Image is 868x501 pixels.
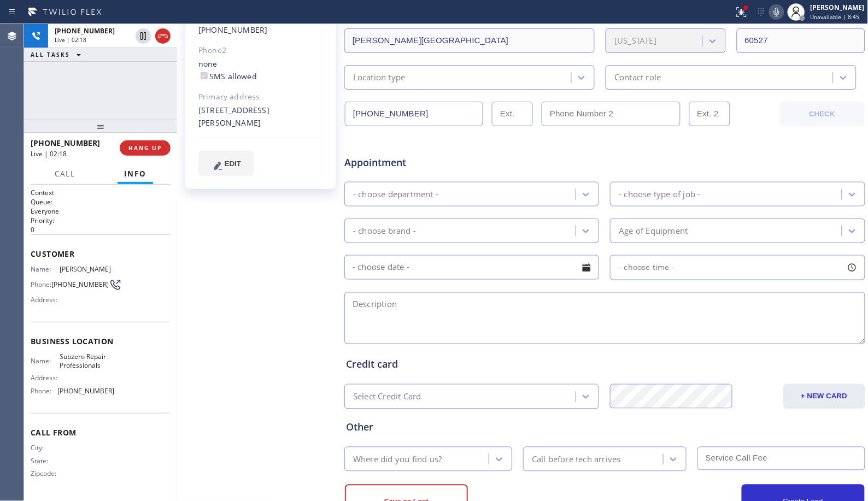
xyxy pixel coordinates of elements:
[31,188,171,197] h1: Context
[783,384,865,409] button: + NEW CARD
[24,48,92,61] button: ALL TASKS
[136,28,151,44] button: Hold Customer
[689,102,730,126] input: Ext. 2
[31,336,171,346] span: Business location
[346,357,864,372] div: Credit card
[60,265,114,273] span: [PERSON_NAME]
[198,91,324,103] div: Primary address
[619,262,675,273] span: - choose time -
[31,374,60,382] span: Address:
[614,71,661,84] div: Contact role
[198,25,268,35] a: [PHONE_NUMBER]
[198,44,324,57] div: Phone2
[128,144,162,152] span: HANG UP
[31,138,100,148] span: [PHONE_NUMBER]
[31,457,60,465] span: State:
[31,357,60,365] span: Name:
[353,188,438,201] div: - choose department -
[353,453,442,465] div: Where did you find us?
[353,225,416,237] div: - choose brand -
[345,102,483,126] input: Phone Number
[31,280,51,288] span: Phone:
[353,391,421,403] div: Select Credit Card
[31,427,171,438] span: Call From
[346,420,864,435] div: Other
[201,72,208,79] input: SMS allowed
[55,36,86,44] span: Live | 02:18
[31,444,60,452] span: City:
[697,447,865,470] input: Service Call Fee
[51,280,109,288] span: [PHONE_NUMBER]
[31,469,60,478] span: Zipcode:
[155,28,171,44] button: Hang up
[31,249,171,259] span: Customer
[737,28,865,53] input: ZIP
[619,225,688,237] div: Age of Equipment
[31,207,171,216] p: Everyone
[619,188,700,201] div: - choose type of job -
[31,51,70,58] span: ALL TASKS
[198,104,324,129] div: [STREET_ADDRESS][PERSON_NAME]
[344,155,517,170] span: Appointment
[225,160,241,168] span: EDIT
[48,163,82,185] button: Call
[60,352,114,369] span: Subzero Repair Professionals
[124,169,146,179] span: Info
[532,453,621,465] div: Call before tech arrives
[31,216,171,225] h2: Priority:
[31,197,171,207] h2: Queue:
[31,225,171,234] p: 0
[344,255,599,280] input: - choose date -
[31,149,67,158] span: Live | 02:18
[31,296,60,304] span: Address:
[492,102,533,126] input: Ext.
[198,71,257,81] label: SMS allowed
[769,4,784,20] button: Mute
[118,163,153,185] button: Info
[31,265,60,273] span: Name:
[198,58,324,83] div: none
[31,387,57,395] span: Phone:
[780,102,865,127] button: CHECK
[55,26,115,36] span: [PHONE_NUMBER]
[198,151,254,176] button: EDIT
[353,71,406,84] div: Location type
[57,387,115,395] span: [PHONE_NUMBER]
[344,28,595,53] input: City
[811,13,860,21] span: Unavailable | 8:45
[542,102,680,126] input: Phone Number 2
[55,169,75,179] span: Call
[120,140,171,156] button: HANG UP
[811,3,865,12] div: [PERSON_NAME]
